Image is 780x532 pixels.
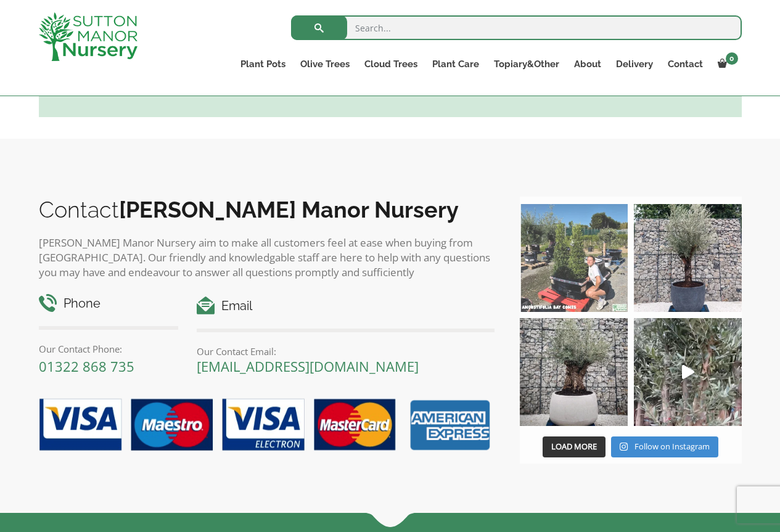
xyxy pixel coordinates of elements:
[611,436,718,457] a: Instagram Follow on Instagram
[197,357,419,375] a: [EMAIL_ADDRESS][DOMAIN_NAME]
[39,235,495,280] p: [PERSON_NAME] Manor Nursery aim to make all customers feel at ease when buying from [GEOGRAPHIC_D...
[233,55,293,73] a: Plant Pots
[660,55,710,73] a: Contact
[726,52,738,65] span: 0
[609,55,660,73] a: Delivery
[486,55,567,73] a: Topiary&Other
[634,318,742,426] img: New arrivals Monday morning of beautiful olive trees 🤩🤩 The weather is beautiful this summer, gre...
[520,204,628,312] img: Our elegant & picturesque Angustifolia Cones are an exquisite addition to your Bay Tree collectio...
[520,318,628,426] img: Check out this beauty we potted at our nursery today ❤️‍🔥 A huge, ancient gnarled Olive tree plan...
[291,15,742,40] input: Search...
[39,12,138,61] img: logo
[710,55,742,73] a: 0
[425,55,486,73] a: Plant Care
[634,318,742,426] a: Play
[293,55,357,73] a: Olive Trees
[551,441,597,452] span: Load More
[357,55,425,73] a: Cloud Trees
[634,204,742,312] img: A beautiful multi-stem Spanish Olive tree potted in our luxurious fibre clay pots 😍😍
[682,365,694,379] svg: Play
[543,436,606,457] button: Load More
[620,442,628,451] svg: Instagram
[39,357,134,375] a: 01322 868 735
[39,294,179,313] h4: Phone
[39,197,495,223] h2: Contact
[567,55,609,73] a: About
[634,441,710,452] span: Follow on Instagram
[197,297,495,316] h4: Email
[39,342,179,356] p: Our Contact Phone:
[30,391,495,459] img: payment-options.png
[119,197,459,223] b: [PERSON_NAME] Manor Nursery
[197,344,495,359] p: Our Contact Email:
